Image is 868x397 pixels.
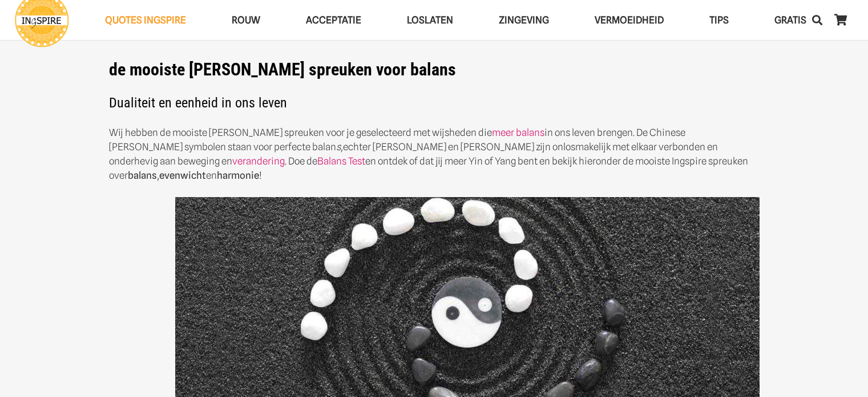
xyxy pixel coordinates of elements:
[806,6,829,34] a: Zoeken
[232,14,260,26] span: ROUW
[476,6,572,35] a: ZingevingZingeving Menu
[572,6,687,35] a: VERMOEIDHEIDVERMOEIDHEID Menu
[217,170,259,181] strong: harmonie
[499,14,549,26] span: Zingeving
[209,6,283,35] a: ROUWROUW Menu
[492,127,544,138] a: meer balans
[752,6,829,35] a: GRATISGRATIS Menu
[774,14,806,26] span: GRATIS
[159,170,206,181] strong: evenwicht
[232,155,285,167] a: verandering
[306,14,361,26] span: Acceptatie
[105,14,186,26] span: QUOTES INGSPIRE
[687,6,752,35] a: TIPSTIPS Menu
[109,95,760,111] h2: Dualiteit en eenheid in ons leven
[283,6,384,35] a: AcceptatieAcceptatie Menu
[109,126,760,183] p: Wij hebben de mooiste [PERSON_NAME] spreuken voor je geselecteerd met wijsheden die in ons leven ...
[407,14,453,26] span: Loslaten
[336,141,343,153] em: s,
[317,155,365,167] a: Balans Test
[109,59,760,80] h1: de mooiste [PERSON_NAME] spreuken voor balans
[384,6,476,35] a: LoslatenLoslaten Menu
[128,170,157,181] strong: balans
[82,6,209,35] a: QUOTES INGSPIREQUOTES INGSPIRE Menu
[709,14,729,26] span: TIPS
[595,14,664,26] span: VERMOEIDHEID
